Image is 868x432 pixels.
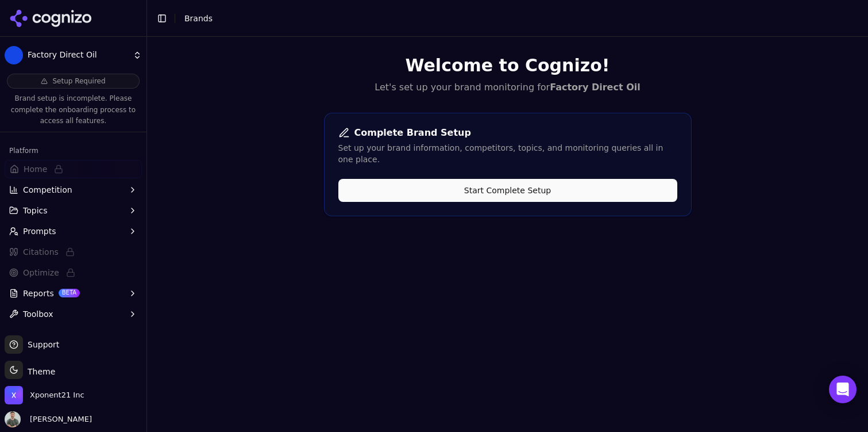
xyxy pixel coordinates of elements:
span: Topics [23,205,48,216]
span: Optimize [23,267,59,278]
div: Platform [5,142,142,160]
p: Let's set up your brand monitoring for [324,81,692,94]
button: Prompts [5,222,142,240]
h1: Welcome to Cognizo! [324,55,692,76]
span: BETA [59,289,80,297]
button: Open user button [5,411,92,427]
img: Xponent21 Inc [5,386,23,404]
span: Prompts [23,225,56,237]
button: Start Complete Setup [338,179,677,202]
button: ReportsBETA [5,284,142,303]
span: Home [24,163,47,175]
img: Factory Direct Oil [5,46,23,64]
span: Factory Direct Oil [28,50,128,60]
span: Xponent21 Inc [30,390,84,400]
strong: Factory Direct Oil [550,82,641,93]
div: Open Intercom Messenger [829,376,857,403]
span: Toolbox [23,308,53,320]
button: Topics [5,201,142,220]
span: Theme [23,367,55,376]
button: Competition [5,181,142,199]
div: Set up your brand information, competitors, topics, and monitoring queries all in one place. [338,142,677,165]
span: Setup Required [52,77,105,86]
span: Support [23,339,59,350]
button: Open organization switcher [5,386,84,404]
nav: breadcrumb [184,13,836,24]
img: Chuck McCarthy [5,411,21,427]
div: Complete Brand Setup [338,127,677,139]
span: Reports [23,288,54,299]
span: Brands [184,14,213,23]
span: [PERSON_NAME] [25,414,92,425]
span: Competition [23,184,72,196]
p: Brand setup is incomplete. Please complete the onboarding process to access all features. [7,93,140,127]
button: Toolbox [5,305,142,323]
span: Citations [23,246,59,258]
